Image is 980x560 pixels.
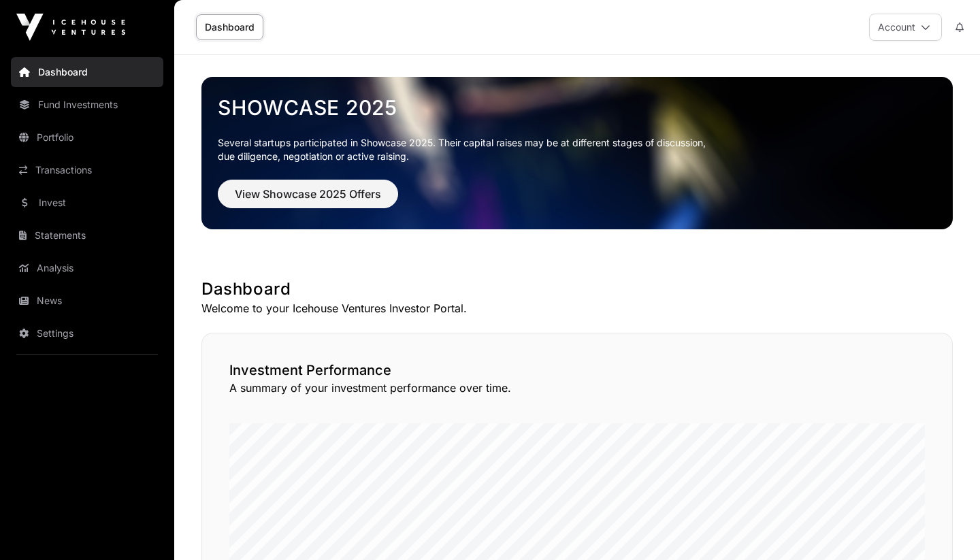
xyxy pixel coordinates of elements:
[201,77,953,229] img: Showcase 2025
[11,122,163,152] a: Portfolio
[11,188,163,218] a: Invest
[218,136,936,163] p: Several startups participated in Showcase 2025. Their capital raises may be at different stages o...
[11,90,163,120] a: Fund Investments
[201,300,953,316] p: Welcome to your Icehouse Ventures Investor Portal.
[235,186,381,202] span: View Showcase 2025 Offers
[218,180,398,208] button: View Showcase 2025 Offers
[201,278,953,300] h1: Dashboard
[11,155,163,185] a: Transactions
[11,318,163,348] a: Settings
[11,286,163,316] a: News
[196,14,263,40] a: Dashboard
[869,14,942,41] button: Account
[16,14,125,41] img: Icehouse Ventures Logo
[229,380,925,396] p: A summary of your investment performance over time.
[218,193,398,207] a: View Showcase 2025 Offers
[11,57,163,87] a: Dashboard
[218,95,936,120] a: Showcase 2025
[229,361,925,380] h2: Investment Performance
[11,253,163,283] a: Analysis
[11,220,163,250] a: Statements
